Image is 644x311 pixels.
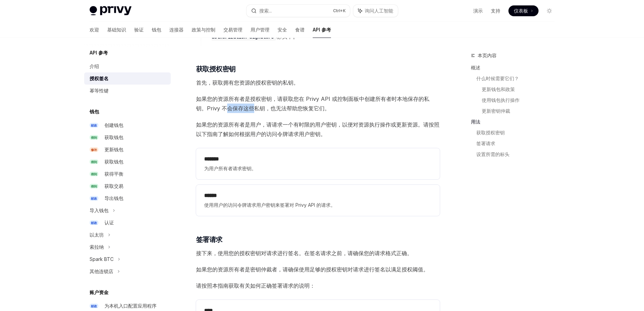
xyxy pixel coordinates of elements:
[84,119,171,131] a: 邮政创建钱包
[84,168,171,180] a: 得到获得平衡
[491,7,500,14] a: 支持
[152,22,161,38] a: 钱包
[104,220,114,225] font: 认证
[476,130,505,135] font: 获取授权密钥
[333,8,340,13] font: Ctrl
[90,109,99,114] font: 钱包
[476,127,560,138] a: 获取授权密钥
[90,6,132,16] img: 灯光标志
[476,73,560,84] a: 什么时候需要它们？
[104,134,123,140] font: 获取钱包
[259,8,272,14] font: 搜索...
[482,95,560,106] a: 使用钱包执行操作
[278,27,287,32] font: 安全
[90,63,99,69] font: 介绍
[169,27,184,32] font: 连接器
[514,8,528,14] font: 仪表板
[196,266,429,273] font: 如果您的资源所有者是密钥仲裁者，请确保使用足够的授权密钥对请求进行签名以满足授权阈值。
[104,171,123,177] font: 获得平衡
[471,116,560,127] a: 用法
[84,180,171,192] a: 得到获取交易
[196,95,429,112] font: 如果您的资源所有者是授权密钥，请获取您在 Privy API 或控制面板中创建所有者时本地保存的私钥。Privy 不会保存这些私钥，也无法帮助您恢复它们。
[90,244,104,250] font: 索拉纳
[84,143,171,156] a: 修补更新钱包
[107,27,126,32] font: 基础知识
[471,65,480,70] font: 概述
[104,183,123,189] font: 获取交易
[482,86,515,92] font: 更新钱包和政策
[91,148,97,152] font: 修补
[251,27,269,32] font: 用户管理
[491,8,500,14] font: 支持
[90,50,108,55] font: API 参考
[84,60,171,72] a: 介绍
[313,27,331,32] font: API 参考
[84,85,171,97] a: 幂等性键
[90,232,104,238] font: 以太坊
[482,84,560,95] a: 更新钱包和政策
[544,5,555,16] button: 切换暗模式
[278,22,287,38] a: 安全
[295,22,305,38] a: 食谱
[107,22,126,38] a: 基础知识
[84,156,171,168] a: 得到获取钱包
[196,282,315,289] font: 请按照本指南获取有关如何正确签署请求的说明：
[473,8,483,14] font: 演示
[482,106,560,116] a: 更新密钥仲裁
[91,184,97,188] font: 得到
[196,250,412,257] font: 接下来，使用您的授权密钥对请求进行签名。在签名请求之前，请确保您的请求格式正确。
[471,62,560,73] a: 概述
[90,256,114,262] font: Spark BTC
[313,22,331,38] a: API 参考
[482,108,510,114] font: 更新密钥仲裁
[90,289,109,295] font: 账户资金
[152,27,161,32] font: 钱包
[90,88,109,93] font: 幂等性键
[476,75,519,81] font: 什么时候需要它们？
[104,303,157,309] font: 为本机入口配置应用程序
[91,197,97,200] font: 邮政
[196,185,440,216] a: **** *使用用户的访问令牌请求用户密钥来签署对 Privy API 的请求。
[104,195,123,201] font: 导出钱包
[84,72,171,85] a: 授权签名
[104,159,123,164] font: 获取钱包
[169,22,184,38] a: 连接器
[104,147,123,152] font: 更新钱包
[246,5,350,17] button: 搜索...Ctrl+K
[134,22,144,38] a: 验证
[91,304,97,308] font: 邮政
[196,236,222,244] font: 签署请求
[91,221,97,225] font: 邮政
[340,8,346,13] font: +K
[353,5,398,17] button: 询问人工智能
[476,149,560,160] a: 设置所需的标头
[90,75,109,81] font: 授权签名
[84,192,171,204] a: 邮政导出钱包
[134,27,144,32] font: 验证
[365,8,393,14] font: 询问人工智能
[478,52,497,58] font: 本页内容
[91,124,97,127] font: 邮政
[196,121,439,137] font: 如果您的资源所有者是用户，请请求一个有时限的用户密钥，以便对资源执行操作或更新资源。请按照以下指南了解如何根据用户的访问令牌请求用户密钥。
[204,165,256,171] font: 为用户所有者请求密钥。
[192,27,215,32] font: 政策与控制
[104,122,123,128] font: 创建钱包
[196,79,299,86] font: 首先，获取拥有您资源的授权密钥的私钥。
[90,27,99,32] font: 欢迎
[471,119,480,125] font: 用法
[473,7,483,14] a: 演示
[196,65,236,73] font: 获取授权密钥
[476,151,509,157] font: 设置所需的标头
[223,22,242,38] a: 交易管理
[476,138,560,149] a: 签署请求
[84,217,171,229] a: 邮政认证
[91,160,97,164] font: 得到
[223,27,242,32] font: 交易管理
[90,268,113,274] font: 其他连锁店
[482,97,520,103] font: 使用钱包执行操作
[84,131,171,143] a: 得到获取钱包
[91,172,97,176] font: 得到
[90,207,109,213] font: 导入钱包
[90,22,99,38] a: 欢迎
[192,22,215,38] a: 政策与控制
